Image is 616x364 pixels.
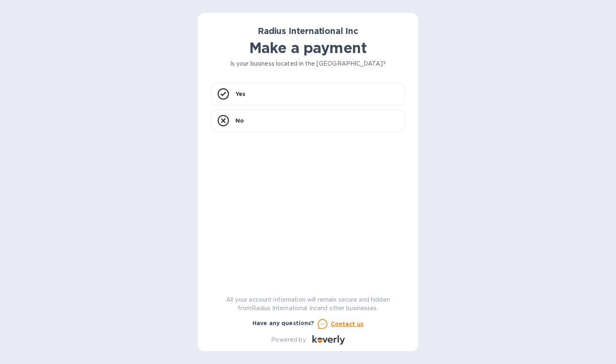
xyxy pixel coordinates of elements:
h1: Make a payment [211,39,405,56]
b: Radius International Inc [258,26,358,36]
u: Contact us [331,321,364,327]
p: No [235,117,244,125]
p: All your account information will remain secure and hidden from Radius International Inc and othe... [211,296,405,313]
p: Is your business located in the [GEOGRAPHIC_DATA]? [211,60,405,68]
p: Yes [235,90,245,98]
p: Powered by [271,336,306,344]
b: Have any questions? [252,320,314,326]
